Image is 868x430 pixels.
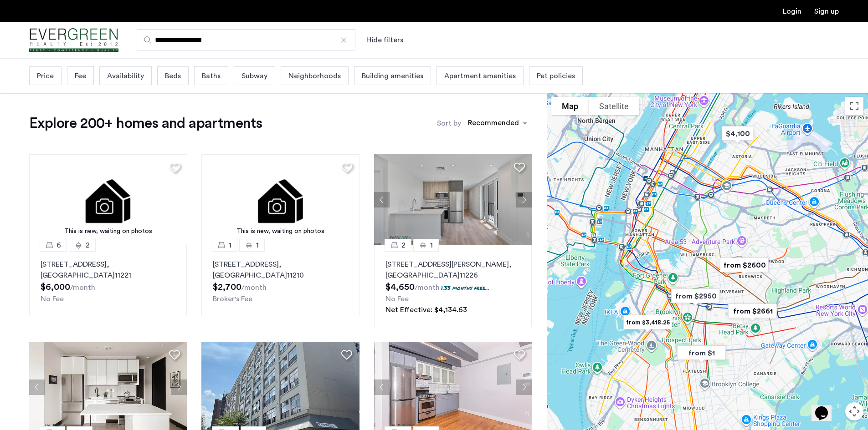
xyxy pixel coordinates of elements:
button: Next apartment [516,192,532,207]
sub: /month [415,284,440,291]
button: Map camera controls [845,402,863,420]
div: from $2950 [664,282,727,310]
a: This is new, waiting on photos [29,154,187,245]
span: Beds [165,71,181,81]
span: No Fee [385,295,409,303]
a: Login [783,8,801,15]
a: Cazamio Logo [29,23,118,57]
span: Baths [202,71,221,81]
div: This is new, waiting on photos [34,227,183,236]
a: 11[STREET_ADDRESS], [GEOGRAPHIC_DATA]11210Broker's Fee [201,245,359,316]
label: Sort by [437,118,461,129]
button: Toggle fullscreen view [845,97,863,115]
button: Previous apartment [374,379,390,395]
a: 62[STREET_ADDRESS], [GEOGRAPHIC_DATA]11221No Fee [29,245,187,316]
button: Next apartment [516,379,532,395]
iframe: chat widget [812,394,841,421]
span: 1 [430,240,433,251]
span: 1 [256,240,259,251]
div: from $3,418.25 [616,309,679,336]
button: Show street map [551,97,589,115]
span: Building amenities [362,71,423,81]
span: Fee [75,71,86,81]
span: $6,000 [41,283,70,292]
p: [STREET_ADDRESS] 11221 [41,259,175,281]
img: 66a1adb6-6608-43dd-a245-dc7333f8b390_638824126198252652.jpeg [374,154,532,245]
div: Recommended [467,117,519,131]
button: Previous apartment [374,192,390,207]
span: Broker's Fee [213,295,252,303]
sub: /month [70,284,95,291]
button: Previous apartment [29,379,45,395]
span: Apartment amenities [444,71,516,81]
span: 1 [229,240,231,251]
input: Apartment Search [137,29,355,51]
span: Price [37,71,54,81]
sub: /month [241,284,267,291]
button: Next apartment [171,379,187,395]
p: [STREET_ADDRESS] 11210 [213,259,348,281]
img: 3.gif [201,154,360,245]
span: $4,650 [385,283,415,292]
span: Neighborhoods [288,71,341,81]
span: 6 [56,240,61,251]
div: from $1 [670,339,733,367]
button: Show satellite imagery [589,97,639,115]
button: Show or hide filters [366,35,403,46]
p: 1.33 months free... [441,284,489,292]
div: from $2661 [721,297,784,325]
span: Availability [107,71,144,81]
div: $4,100 [714,120,760,147]
span: No Fee [41,295,64,303]
span: Subway [241,71,267,81]
img: logo [29,23,118,57]
span: $2,700 [213,283,241,292]
span: 2 [401,240,406,251]
a: This is new, waiting on photos [201,154,360,245]
a: Registration [814,8,839,15]
span: Net Effective: $4,134.63 [385,306,467,314]
h1: Explore 200+ homes and apartments [29,114,262,132]
div: from $2600 [713,251,776,279]
div: This is new, waiting on photos [206,227,355,236]
img: 3.gif [29,154,187,245]
a: 21[STREET_ADDRESS][PERSON_NAME], [GEOGRAPHIC_DATA]112261.33 months free...No FeeNet Effective: $4... [374,245,532,327]
p: [STREET_ADDRESS][PERSON_NAME] 11226 [385,259,520,281]
span: Pet policies [537,71,575,81]
ng-select: sort-apartment [463,115,532,132]
span: 2 [86,240,90,251]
